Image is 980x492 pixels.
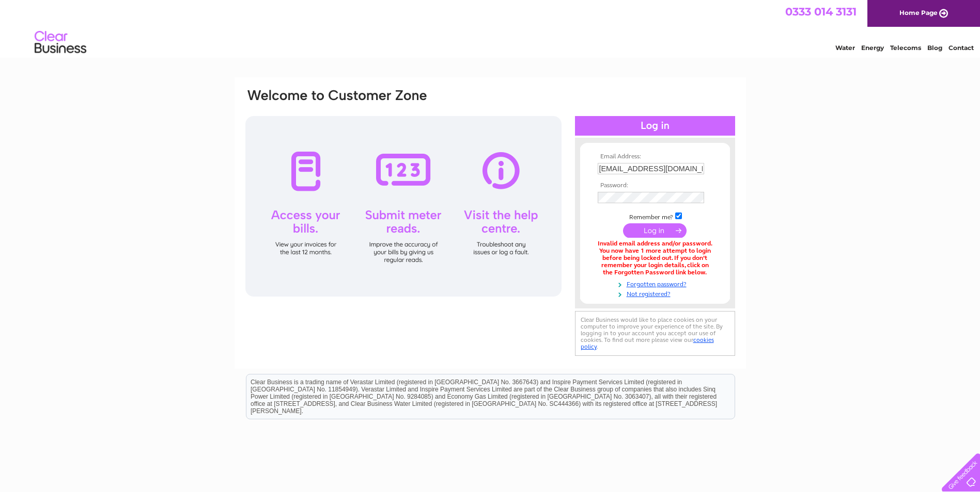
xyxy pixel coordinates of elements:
a: Forgotten password? [598,278,715,288]
a: cookies policy [581,336,714,350]
img: logo.png [34,27,87,58]
a: Blog [927,44,942,52]
div: Invalid email address and/or password. You now have 1 more attempt to login before being locked o... [598,240,712,276]
th: Password: [595,182,715,189]
td: Remember me? [595,211,715,221]
input: Submit [623,223,687,238]
a: Not registered? [598,288,715,298]
a: Telecoms [890,44,921,52]
div: Clear Business would like to place cookies on your computer to improve your experience of the sit... [575,311,735,356]
a: 0333 014 3131 [785,5,857,18]
div: Clear Business is a trading name of Verastar Limited (registered in [GEOGRAPHIC_DATA] No. 3667643... [246,6,735,50]
th: Email Address: [595,153,715,160]
a: Water [835,44,855,52]
a: Contact [948,44,974,52]
a: Energy [861,44,884,52]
